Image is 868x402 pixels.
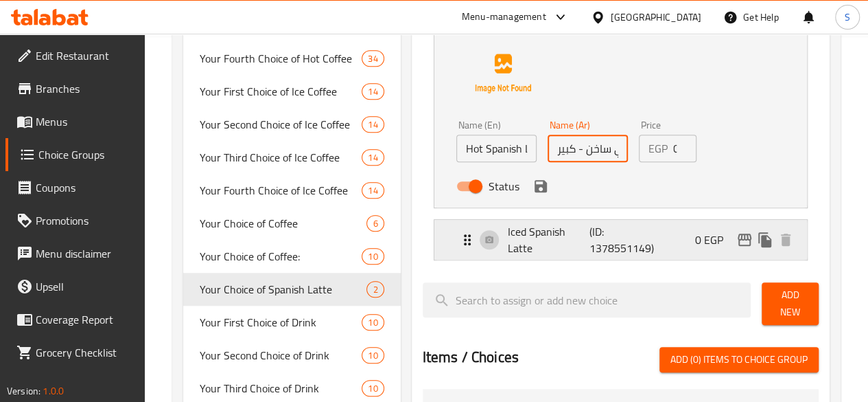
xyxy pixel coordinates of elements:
button: save [530,176,551,197]
span: Grocery Checklist [36,344,134,361]
span: Your Second Choice of Ice Coffee [200,116,362,133]
span: Choice Groups [38,146,134,163]
p: 0 EGP [695,232,734,248]
a: Coverage Report [5,303,145,336]
span: S [845,10,850,25]
span: Your Fourth Choice of Hot Coffee [200,50,362,67]
p: EGP [648,140,668,157]
div: Your Choice of Coffee:10 [183,240,401,273]
span: Add New [773,287,808,321]
span: 14 [362,118,383,131]
div: Choices [362,248,384,265]
span: Promotions [36,212,134,229]
a: Menu disclaimer [5,237,145,270]
input: search [423,282,751,317]
span: 2 [367,283,383,296]
span: Coupons [36,179,134,196]
span: Branches [36,80,134,97]
div: Choices [366,215,384,232]
button: Add New [762,282,819,325]
a: Grocery Checklist [5,336,145,369]
div: Your Fourth Choice of Hot Coffee34 [183,42,401,75]
div: Menu-management [462,9,546,25]
span: Your Second Choice of Drink [200,347,362,364]
button: delete [775,230,796,250]
div: Your Choice of Coffee6 [183,207,401,240]
span: Your Choice of Spanish Latte [200,281,367,298]
div: Your Choice of Spanish Latte2 [183,273,401,306]
a: Edit Restaurant [5,39,145,72]
a: Choice Groups [5,138,145,171]
p: (ID: 1378551149) [589,223,644,256]
span: 14 [362,184,383,197]
a: Menus [5,105,145,138]
button: edit [734,230,755,250]
div: [GEOGRAPHIC_DATA] [611,10,701,25]
button: duplicate [755,230,775,250]
span: 10 [362,382,383,395]
span: Your First Choice of Ice Coffee [200,83,362,100]
span: Menu disclaimer [36,245,134,262]
span: Edit Restaurant [36,47,134,64]
span: Status [489,178,519,194]
li: Expand [423,214,819,266]
p: Iced Spanish Latte [508,223,590,256]
div: Your Third Choice of Ice Coffee14 [183,141,401,174]
span: 10 [362,250,383,263]
div: Choices [362,83,384,100]
div: Your First Choice of Ice Coffee14 [183,75,401,108]
span: Add (0) items to choice group [670,351,808,368]
span: 14 [362,85,383,98]
span: Your First Choice of Drink [200,314,362,331]
img: Hot Spanish Latte - M [459,30,547,118]
span: Coverage Report [36,311,134,328]
div: Your Fourth Choice of Ice Coffee14 [183,174,401,207]
div: Choices [362,380,384,397]
a: Coupons [5,171,145,204]
input: Please enter price [673,135,696,162]
input: Enter name En [456,135,537,162]
span: 14 [362,151,383,164]
div: Choices [366,281,384,298]
input: Enter name Ar [548,135,628,162]
span: Version: [7,382,40,400]
div: Choices [362,347,384,364]
span: Your Third Choice of Drink [200,380,362,397]
span: 34 [362,52,383,65]
div: Expand [434,220,807,260]
div: Choices [362,50,384,67]
span: 6 [367,217,383,230]
button: Add (0) items to choice group [659,347,819,372]
span: Your Choice of Coffee [200,215,367,232]
span: Menus [36,113,134,130]
span: Your Third Choice of Ice Coffee [200,149,362,166]
div: Choices [362,116,384,133]
span: 10 [362,349,383,362]
span: 10 [362,316,383,329]
a: Upsell [5,270,145,303]
div: Choices [362,149,384,166]
span: Upsell [36,278,134,295]
div: Choices [362,182,384,199]
span: 1.0.0 [43,382,64,400]
div: Your First Choice of Drink10 [183,306,401,339]
div: Your Second Choice of Drink10 [183,339,401,372]
a: Promotions [5,204,145,237]
a: Branches [5,72,145,105]
h2: Items / Choices [423,347,519,368]
span: Your Fourth Choice of Ice Coffee [200,182,362,199]
div: Your Second Choice of Ice Coffee14 [183,108,401,141]
span: Your Choice of Coffee: [200,248,362,265]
